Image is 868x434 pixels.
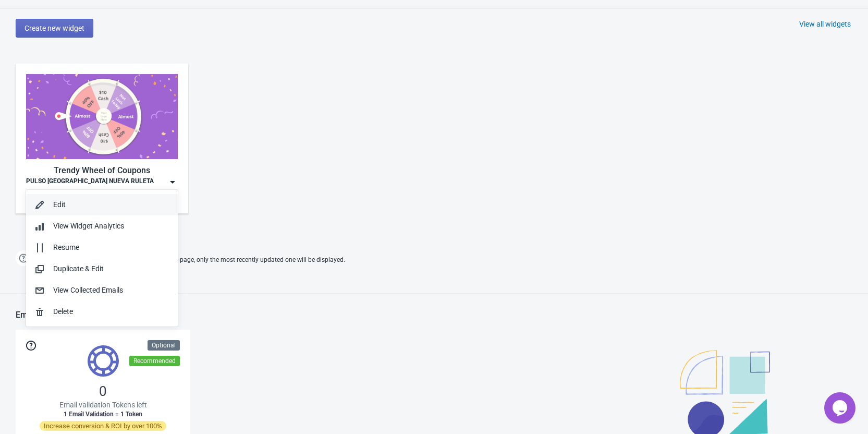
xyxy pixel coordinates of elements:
[53,263,169,274] div: Duplicate & Edit
[129,356,180,366] div: Recommended
[26,237,178,258] button: Resume
[88,345,119,377] img: tokens.svg
[799,19,851,29] div: View all widgets
[26,301,178,322] button: Delete
[53,306,169,317] div: Delete
[53,285,169,296] div: View Collected Emails
[16,19,93,38] button: Create new widget
[36,251,345,269] span: If two Widgets are enabled and targeting the same page, only the most recently updated one will b...
[53,222,124,230] span: View Widget Analytics
[53,199,169,210] div: Edit
[25,24,84,32] span: Create new widget
[40,421,166,431] span: Increase conversion & ROI by over 100%
[16,250,31,266] img: help.png
[64,410,142,418] span: 1 Email Validation = 1 Token
[99,383,107,400] span: 0
[26,280,178,301] button: View Collected Emails
[148,340,180,351] div: Optional
[26,258,178,280] button: Duplicate & Edit
[59,400,147,410] span: Email validation Tokens left
[26,194,178,215] button: Edit
[26,177,154,187] div: PULSO [GEOGRAPHIC_DATA] NUEVA RULETA
[26,74,178,159] img: trendy_game.png
[26,164,178,177] div: Trendy Wheel of Coupons
[53,242,169,253] div: Resume
[167,177,178,187] img: dropdown.png
[26,215,178,237] button: View Widget Analytics
[824,392,858,424] iframe: chat widget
